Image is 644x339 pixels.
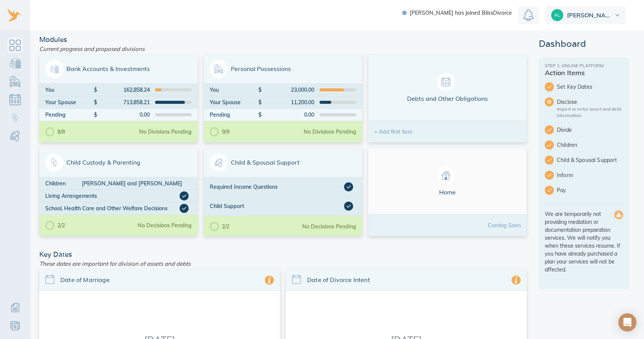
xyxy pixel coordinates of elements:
[557,126,623,134] span: Divide
[210,202,344,211] div: Child Support
[545,69,623,76] div: Action Items
[557,98,623,106] span: Disclose
[557,141,623,149] span: Children
[307,276,512,284] span: Date of Divorce Intent
[368,55,527,142] a: Debts and Other Obligations+ Add first item
[204,148,362,236] a: Child & Spousal SupportRequired Income QuestionsChild Support2/2No Decisions Pending
[94,100,99,105] div: $
[258,87,263,92] div: $
[264,87,315,92] div: 23,000.00
[94,112,99,117] div: $
[210,182,344,191] div: Required Income Questions
[615,14,620,16] img: dropdown.svg
[60,276,265,284] span: Date of Marriage
[618,313,636,331] div: Open Intercom Messenger
[99,112,150,117] div: 0.00
[258,100,263,105] div: $
[557,106,623,119] p: Import or enter asset and debt information
[567,12,613,18] span: [PERSON_NAME]
[8,38,23,53] a: Dashboard
[36,36,530,43] div: Modules
[210,87,258,92] div: You
[210,222,229,231] div: 2/2
[8,110,23,125] a: Child Custody & Parenting
[374,129,412,134] div: + Add first item
[36,43,530,55] div: Current progress and proposed divisions
[45,100,94,105] div: Your Spouse
[36,258,530,270] div: These dates are important for division of assets and debts
[45,181,82,186] div: Children
[45,191,180,200] div: Living Arrangements
[8,300,23,315] a: Additional Information
[210,154,356,172] span: Child & Spousal Support
[551,9,563,21] img: 1c01dacc661373191dcb56d21032c6d3
[557,171,623,179] span: Inform
[545,63,623,68] div: Step 1: Online Platform
[302,224,356,229] div: No Decisions Pending
[264,112,315,117] div: 0.00
[45,221,65,230] div: 2/2
[210,112,258,117] div: Pending
[210,127,229,136] div: 9/9
[204,55,362,142] a: Personal PossessionsYou$23,000.00Your Spouse$11,200.00Pending$0.009/9No Divisions Pending
[488,223,521,228] div: Coming Soon
[45,60,192,78] span: Bank Accounts & Investments
[45,127,65,136] div: 8/8
[304,129,356,134] div: No Divisions Pending
[45,112,94,117] div: Pending
[45,204,180,213] div: School, Health Care and Other Welfare Decisions
[264,100,315,105] div: 11,200.00
[45,154,192,172] span: Child Custody & Parenting
[374,166,521,196] span: Home
[99,100,150,105] div: 713,858.21
[8,92,23,107] a: Debts & Obligations
[8,74,23,89] a: Personal Possessions
[45,87,94,92] div: You
[557,156,623,164] span: Child & Spousal Support
[557,186,623,194] span: Pay
[545,204,623,274] div: We are temporarily not providing mediation or documentation preparation services. We will notify ...
[139,129,192,134] div: No Divisions Pending
[82,181,192,186] div: [PERSON_NAME] and [PERSON_NAME]
[138,223,192,228] div: No Decisions Pending
[8,56,23,71] a: Bank Accounts & Investments
[374,73,521,103] span: Debts and Other Obligations
[523,9,534,21] img: Notification
[94,87,99,92] div: $
[557,83,623,91] span: Set Key Dates
[410,10,512,15] span: [PERSON_NAME] has joined BlissDivorce
[210,100,258,105] div: Your Spouse
[99,87,150,92] div: 162,858.24
[539,39,629,48] div: Dashboard
[258,112,263,117] div: $
[210,60,356,78] span: Personal Possessions
[39,148,198,236] a: Child Custody & ParentingChildren[PERSON_NAME] and [PERSON_NAME]Living ArrangementsSchool, Health...
[36,251,530,258] div: Key Dates
[8,128,23,143] a: Child & Spousal Support
[368,148,527,236] a: HomeComing Soon
[39,55,198,142] a: Bank Accounts & InvestmentsYou$162,858.24Your Spouse$713,858.21Pending$0.008/8No Divisions Pending
[8,318,23,333] a: Resources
